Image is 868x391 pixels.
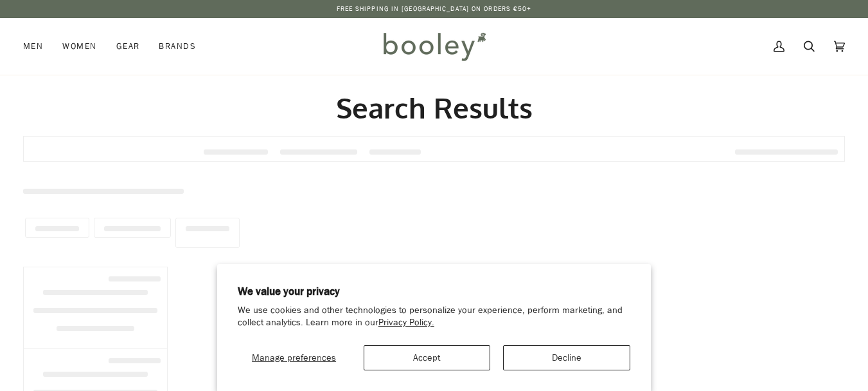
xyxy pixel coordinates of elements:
a: Privacy Policy. [378,316,434,329]
button: Manage preferences [238,345,351,370]
span: Gear [116,40,140,53]
a: Brands [149,18,206,75]
p: Free Shipping in [GEOGRAPHIC_DATA] on Orders €50+ [337,4,532,14]
a: Men [23,18,53,75]
a: Gear [107,18,150,75]
span: Women [62,40,96,53]
span: Brands [159,40,196,53]
h2: We value your privacy [238,285,631,299]
a: Women [53,18,106,75]
img: Booley [378,28,490,65]
span: Manage preferences [252,352,336,364]
span: Men [23,40,43,53]
button: Decline [503,345,630,370]
p: We use cookies and other technologies to personalize your experience, perform marketing, and coll... [238,305,631,329]
button: Accept [364,345,491,370]
h2: Search Results [23,90,845,126]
